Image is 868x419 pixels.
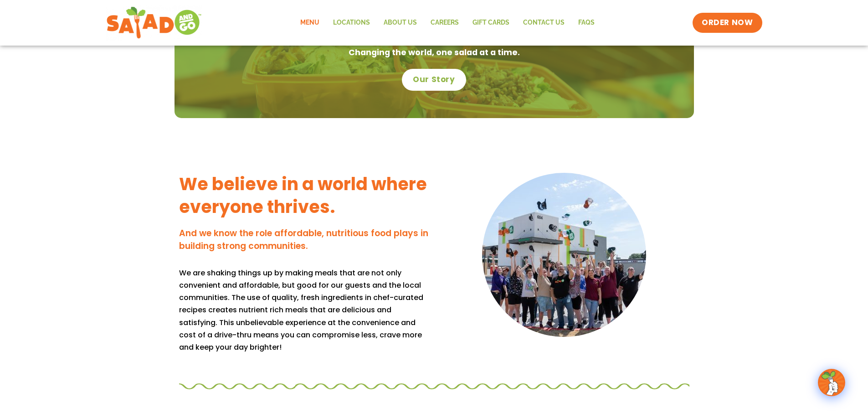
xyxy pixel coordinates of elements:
[179,173,430,218] h3: We believe in a world where everyone thrives.
[293,12,326,33] a: Menu
[184,46,685,60] p: Changing the world, one salad at a time.
[106,5,202,41] img: new-SAG-logo-768×292
[377,12,424,33] a: About Us
[179,267,430,353] div: Page 2
[516,12,571,33] a: Contact Us
[402,69,466,91] a: Our Story
[179,227,430,253] h4: And we know the role affordable, nutritious food plays in building strong communities.
[424,12,466,33] a: Careers
[413,74,455,85] span: Our Story
[482,173,646,337] img: DSC02078 copy
[819,370,844,395] img: wpChatIcon
[702,17,753,28] span: ORDER NOW
[571,12,601,33] a: FAQs
[693,13,762,33] a: ORDER NOW
[326,12,377,33] a: Locations
[179,267,430,353] p: We are shaking things up by making meals that are not only convenient and affordable, but good fo...
[293,12,601,33] nav: Menu
[466,12,516,33] a: GIFT CARDS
